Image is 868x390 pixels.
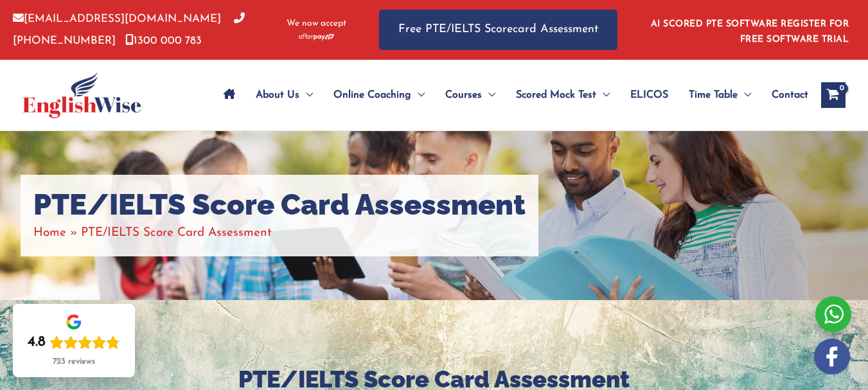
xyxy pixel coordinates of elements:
a: CoursesMenu Toggle [435,73,506,118]
span: PTE/IELTS Score Card Assessment [81,227,272,239]
div: 723 reviews [53,357,95,367]
span: We now accept [287,17,346,30]
span: Scored Mock Test [516,73,596,118]
h1: PTE/IELTS Score Card Assessment [33,188,526,222]
a: Scored Mock TestMenu Toggle [506,73,620,118]
a: AI SCORED PTE SOFTWARE REGISTER FOR FREE SOFTWARE TRIAL [651,19,849,44]
span: ELICOS [630,73,668,118]
a: ELICOS [620,73,678,118]
a: 1300 000 783 [125,35,202,46]
span: Courses [445,73,482,118]
div: 4.8 [28,333,46,351]
span: About Us [256,73,299,118]
aside: Header Widget 1 [643,9,855,51]
span: Contact [772,73,808,118]
nav: Site Navigation: Main Menu [213,73,808,118]
nav: Breadcrumbs [33,222,526,244]
span: Menu Toggle [738,73,751,118]
a: About UsMenu Toggle [245,73,323,118]
a: Online CoachingMenu Toggle [323,73,435,118]
img: Afterpay-Logo [299,33,334,40]
a: [EMAIL_ADDRESS][DOMAIN_NAME] [13,13,221,24]
a: Free PTE/IELTS Scorecard Assessment [379,10,617,50]
img: cropped-ew-logo [22,72,141,118]
span: Menu Toggle [596,73,610,118]
a: [PHONE_NUMBER] [13,13,245,46]
span: Menu Toggle [482,73,495,118]
span: Menu Toggle [299,73,313,118]
a: Time TableMenu Toggle [678,73,761,118]
span: Time Table [689,73,738,118]
span: Online Coaching [333,73,411,118]
a: View Shopping Cart, empty [821,82,846,108]
div: Rating: 4.8 out of 5 [28,333,120,351]
img: white-facebook.png [814,339,850,375]
a: Home [33,227,66,239]
a: Contact [761,73,808,118]
span: Menu Toggle [411,73,425,118]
